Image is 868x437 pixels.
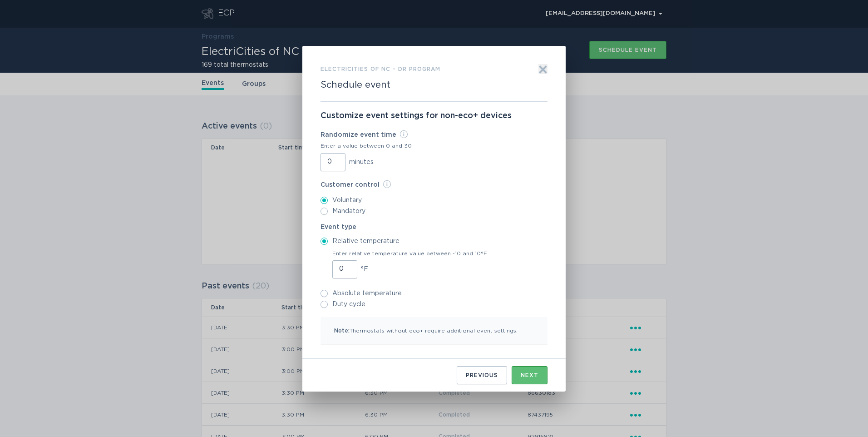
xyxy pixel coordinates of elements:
div: Next [521,372,538,378]
input: Relative temperature [321,238,328,245]
input: Mandatory [321,208,328,215]
span: Note: [334,328,350,333]
span: minutes [349,159,374,165]
div: Previous [466,372,498,378]
label: Customer control [321,180,547,189]
input: Enter relative temperature value between -10 and 10°F°F [332,260,357,278]
input: Absolute temperature [321,290,328,297]
input: Voluntary [321,197,328,204]
div: Enter a value between 0 and 30 [321,143,412,149]
label: Duty cycle [321,301,547,308]
input: Randomize event timeEnter a value between 0 and 30minutes [321,153,345,171]
button: Previous [457,366,507,384]
label: Mandatory [321,208,547,215]
button: Next [512,366,547,384]
label: Absolute temperature [321,290,547,297]
label: Voluntary [321,197,547,204]
button: Exit [538,64,547,74]
h2: Schedule event [321,79,390,90]
h3: ElectriCities of NC - DR Program [321,64,440,74]
span: °F [361,266,368,273]
input: Duty cycle [321,301,328,308]
label: Randomize event time [321,130,412,139]
div: Form to create an event [302,46,566,392]
p: Customize event settings for non-eco+ devices [321,111,547,121]
label: Enter relative temperature value between -10 and 10°F [332,250,487,257]
label: Relative temperature [321,238,547,245]
p: Thermostats without eco+ require additional event settings. [321,317,547,344]
label: Event type [321,224,547,230]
